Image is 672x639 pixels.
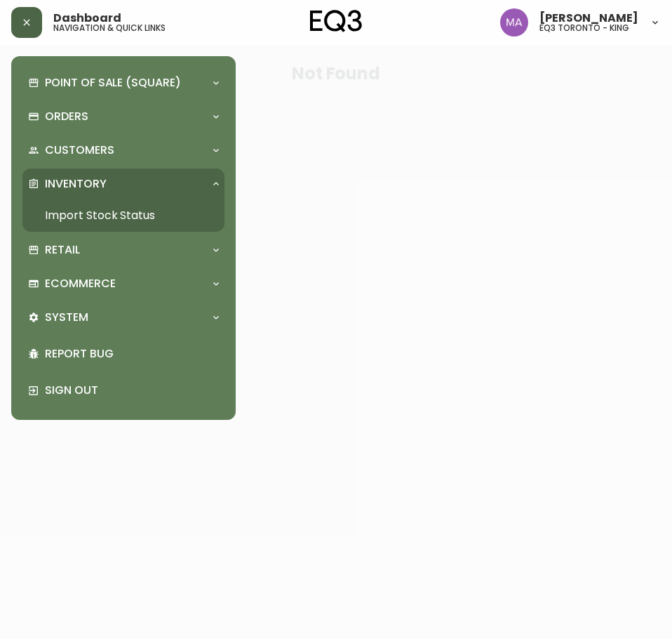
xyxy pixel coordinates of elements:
div: Customers [22,135,224,166]
div: Orders [22,101,224,132]
h5: navigation & quick links [53,24,166,32]
div: Ecommerce [22,268,224,299]
div: Retail [22,235,224,265]
div: Point of Sale (Square) [22,67,224,98]
div: System [22,302,224,333]
img: logo [310,10,362,32]
img: 4f0989f25cbf85e7eb2537583095d61e [500,8,528,37]
div: Sign Out [22,372,224,409]
p: Report Bug [45,346,219,362]
p: Sign Out [45,383,219,398]
p: System [45,310,88,325]
span: [PERSON_NAME] [539,13,638,24]
p: Retail [45,242,80,258]
a: Import Stock Status [22,199,224,232]
div: Report Bug [22,336,224,372]
p: Inventory [45,176,107,192]
p: Customers [45,143,114,158]
span: Dashboard [53,13,121,24]
p: Ecommerce [45,276,116,291]
p: Point of Sale (Square) [45,75,181,91]
div: Inventory [22,169,224,199]
h5: eq3 toronto - king [539,24,629,32]
p: Orders [45,109,88,124]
